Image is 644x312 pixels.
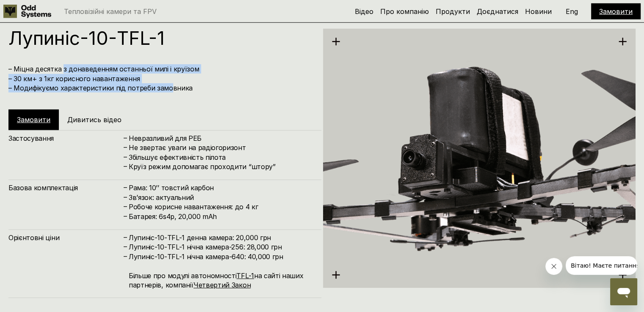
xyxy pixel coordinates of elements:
[355,7,373,16] a: Відео
[129,153,313,162] h4: Збільшує ефективність пілота
[8,183,123,192] h4: Базова комплектація
[124,142,127,152] h4: –
[67,115,122,124] h5: Дивитись відео
[477,7,518,16] a: Доєднатися
[124,183,127,192] h4: –
[129,183,313,192] h4: Рама: 10’’ товстий карбон
[124,161,127,171] h4: –
[17,115,50,124] a: Замовити
[129,162,313,171] h4: Круїз режим допомагає проходити “штору”
[124,211,127,220] h4: –
[129,212,313,221] h4: Батарея: 6s4p, 20,000 mAh
[8,64,313,93] h4: – Міцна десятка з донаведенням останньої милі і круїзом – 30 км+ з 1кг корисного навантаження – М...
[64,8,157,15] p: Тепловізійні камери та FPV
[124,242,127,251] h4: –
[129,252,313,290] h4: Лупиніс-10-TFL-1 нічна камера-640: 40,000 грн Більше про модулі автономності на сайті наших партн...
[436,7,470,16] a: Продукти
[124,233,127,242] h4: –
[193,281,251,289] a: Четвертий Закон
[8,233,123,242] h4: Орієнтовні ціни
[8,29,313,47] h1: Лупиніс-10-TFL-1
[5,6,77,13] span: Вітаю! Маєте питання?
[124,252,127,261] h4: –
[124,152,127,161] h4: –
[129,193,313,202] h4: Зв’язок: актуальний
[129,134,313,143] h4: Невразливий для РЕБ
[124,192,127,202] h4: –
[525,7,552,16] a: Новини
[380,7,429,16] a: Про компанію
[610,278,637,305] iframe: Кнопка запуска окна обмена сообщениями
[124,202,127,211] h4: –
[566,256,637,275] iframe: Сообщение от компании
[129,242,313,252] h4: Лупиніс-10-TFL-1 нічна камера-256: 28,000 грн
[129,202,313,211] h4: Робоче корисне навантаження: до 4 кг
[8,134,123,143] h4: Застосування
[545,258,562,275] iframe: Закрыть сообщение
[236,271,254,280] a: TFL-1
[599,7,633,16] a: Замовити
[129,143,313,152] h4: Не звертає уваги на радіогоризонт
[129,233,313,242] h4: Лупиніс-10-TFL-1 денна камера: 20,000 грн
[566,8,578,15] p: Eng
[124,133,127,142] h4: –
